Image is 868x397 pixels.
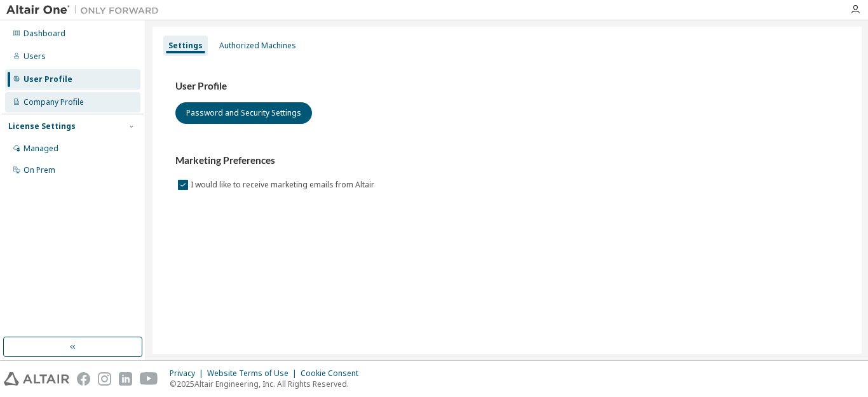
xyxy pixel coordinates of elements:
[24,97,84,107] div: Company Profile
[301,368,366,379] div: Cookie Consent
[175,80,839,93] h3: User Profile
[207,368,301,379] div: Website Terms of Use
[8,121,76,131] div: License Settings
[219,41,296,51] div: Authorized Machines
[24,74,72,84] div: User Profile
[175,102,312,124] button: Password and Security Settings
[170,379,366,389] p: © 2025 Altair Engineering, Inc. All Rights Reserved.
[119,372,132,386] img: linkedin.svg
[4,372,69,386] img: altair_logo.svg
[170,368,207,379] div: Privacy
[98,372,111,386] img: instagram.svg
[77,372,90,386] img: facebook.svg
[24,165,55,175] div: On Prem
[168,41,203,51] div: Settings
[175,154,839,167] h3: Marketing Preferences
[140,372,158,386] img: youtube.svg
[6,4,165,17] img: Altair One
[24,51,46,62] div: Users
[24,144,58,154] div: Managed
[191,177,377,192] label: I would like to receive marketing emails from Altair
[24,29,65,39] div: Dashboard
